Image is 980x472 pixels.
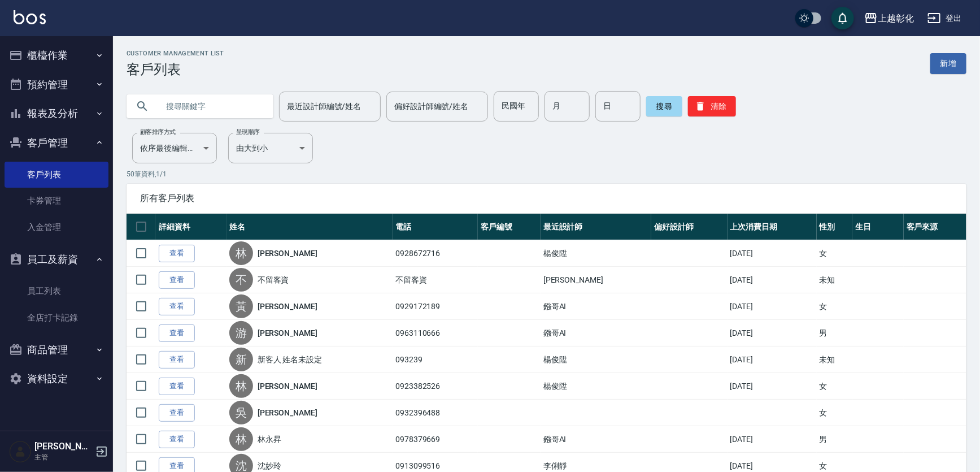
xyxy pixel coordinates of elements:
[393,293,478,320] td: 0929172189
[5,41,108,70] button: 櫃檯作業
[817,240,853,267] td: 女
[541,347,651,373] td: 楊俊陞
[5,162,108,188] a: 客戶列表
[236,128,260,136] label: 呈現順序
[159,351,195,369] a: 查看
[158,91,264,122] input: 搜尋關鍵字
[258,274,289,285] a: 不留客資
[930,53,966,74] a: 新增
[817,267,853,293] td: 未知
[817,293,853,320] td: 女
[651,214,727,240] th: 偏好設計師
[258,434,281,445] a: 林永昇
[817,373,853,400] td: 女
[229,401,253,425] div: 吳
[5,364,108,393] button: 資料設定
[728,214,817,240] th: 上次消費日期
[728,240,817,267] td: [DATE]
[860,7,918,30] button: 上越彰化
[5,335,108,365] button: 商品管理
[5,70,108,99] button: 預約管理
[728,347,817,373] td: [DATE]
[229,295,253,318] div: 黃
[258,327,317,339] a: [PERSON_NAME]
[393,240,478,267] td: 0928672716
[5,278,108,304] a: 員工列表
[688,96,736,116] button: 清除
[541,214,651,240] th: 最近設計師
[817,426,853,453] td: 男
[159,378,195,395] a: 查看
[728,267,817,293] td: [DATE]
[817,320,853,347] td: 男
[5,188,108,214] a: 卡券管理
[541,267,651,293] td: [PERSON_NAME]
[159,324,195,342] a: 查看
[229,321,253,345] div: 游
[728,373,817,400] td: [DATE]
[478,214,541,240] th: 客戶編號
[541,293,651,320] td: 鏹哥AI
[159,298,195,315] a: 查看
[229,427,253,451] div: 林
[258,460,281,471] a: 沈妙玲
[258,354,323,365] a: 新客人 姓名未設定
[393,426,478,453] td: 0978379669
[127,50,224,57] h2: Customer Management List
[140,128,176,136] label: 顧客排序方式
[393,400,478,426] td: 0932396488
[393,347,478,373] td: 093239
[127,62,224,77] h3: 客戶列表
[14,10,46,24] img: Logo
[541,426,651,453] td: 鏹哥AI
[258,301,317,312] a: [PERSON_NAME]
[852,214,904,240] th: 生日
[541,240,651,267] td: 楊俊陞
[904,214,966,240] th: 客戶來源
[159,404,195,422] a: 查看
[258,407,317,418] a: [PERSON_NAME]
[817,347,853,373] td: 未知
[9,440,32,463] img: Person
[5,245,108,274] button: 員工及薪資
[728,293,817,320] td: [DATE]
[831,7,854,29] button: save
[393,267,478,293] td: 不留客資
[393,373,478,400] td: 0923382526
[923,8,966,29] button: 登出
[541,373,651,400] td: 楊俊陞
[728,426,817,453] td: [DATE]
[159,245,195,262] a: 查看
[5,99,108,128] button: 報表及分析
[728,320,817,347] td: [DATE]
[132,133,217,163] div: 依序最後編輯時間
[5,128,108,158] button: 客戶管理
[817,400,853,426] td: 女
[229,241,253,265] div: 林
[878,11,914,25] div: 上越彰化
[817,214,853,240] th: 性別
[229,348,253,371] div: 新
[229,268,253,292] div: 不
[140,193,953,204] span: 所有客戶列表
[228,133,313,163] div: 由大到小
[646,96,682,116] button: 搜尋
[541,320,651,347] td: 鏹哥AI
[5,214,108,240] a: 入金管理
[159,431,195,448] a: 查看
[393,214,478,240] th: 電話
[258,380,317,392] a: [PERSON_NAME]
[34,452,92,462] p: 主管
[127,169,966,179] p: 50 筆資料, 1 / 1
[227,214,393,240] th: 姓名
[159,271,195,289] a: 查看
[229,374,253,398] div: 林
[258,248,317,259] a: [PERSON_NAME]
[34,441,92,452] h5: [PERSON_NAME]
[393,320,478,347] td: 0963110666
[5,305,108,331] a: 全店打卡記錄
[156,214,227,240] th: 詳細資料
